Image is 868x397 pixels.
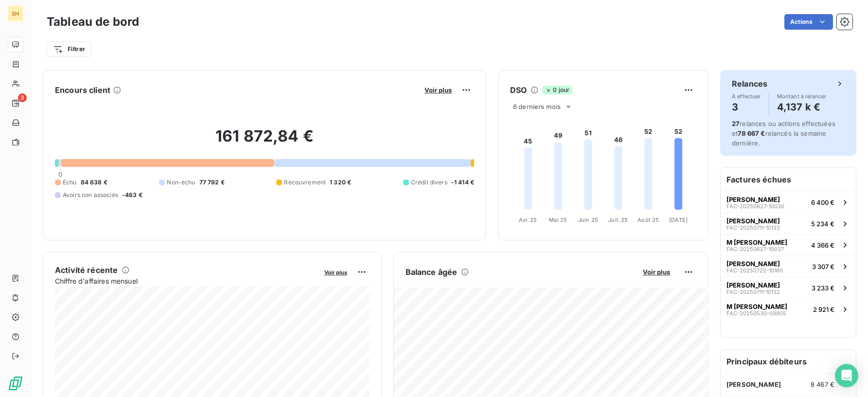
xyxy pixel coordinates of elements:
[578,217,598,223] tspan: Juin 25
[726,246,784,252] span: FAC-20250627-10037
[732,93,761,99] span: À effectuer
[726,260,780,268] span: [PERSON_NAME]
[732,99,761,115] h4: 3
[811,220,834,228] span: 5 234 €
[726,310,786,316] span: FAC-20250530-09905
[721,168,856,191] h6: Factures échues
[732,78,767,90] h6: Relances
[811,380,834,388] span: 8 467 €
[726,225,780,231] span: FAC-20250711-10133
[549,217,567,223] tspan: Mai 25
[738,129,765,137] span: 78 667 €
[425,86,452,94] span: Voir plus
[726,303,787,310] span: M [PERSON_NAME]
[813,306,834,313] span: 2 921 €
[726,289,780,295] span: FAC-20250711-10132
[55,264,118,276] h6: Activité récente
[284,178,326,187] span: Recouvrement
[640,268,673,276] button: Voir plus
[510,84,527,96] h6: DSO
[122,191,142,199] span: -463 €
[63,178,77,187] span: Échu
[721,191,856,213] button: [PERSON_NAME]FAC-20250627-100306 400 €
[63,191,118,199] span: Avoirs non associés
[47,13,139,31] h3: Tableau de bord
[721,213,856,234] button: [PERSON_NAME]FAC-20250711-101335 234 €
[811,241,834,249] span: 4 366 €
[55,84,110,96] h6: Encours client
[330,178,351,187] span: 1 320 €
[835,364,858,387] div: Open Intercom Messenger
[47,41,91,57] button: Filtrer
[777,99,827,115] h4: 4,137 k €
[324,269,347,276] span: Voir plus
[721,350,856,373] h6: Principaux débiteurs
[422,86,455,94] button: Voir plus
[411,178,447,187] span: Crédit divers
[58,170,62,178] span: 0
[721,255,856,277] button: [PERSON_NAME]FAC-20250722-101603 307 €
[726,380,781,388] span: [PERSON_NAME]
[811,198,834,206] span: 6 400 €
[784,14,833,30] button: Actions
[669,217,688,223] tspan: [DATE]
[721,234,856,255] button: M [PERSON_NAME]FAC-20250627-100374 366 €
[721,277,856,298] button: [PERSON_NAME]FAC-20250711-101323 233 €
[321,268,350,276] button: Voir plus
[726,217,780,225] span: [PERSON_NAME]
[732,120,835,147] span: relances ou actions effectuées et relancés la semaine dernière.
[18,93,27,102] span: 3
[199,178,225,187] span: 77 792 €
[726,203,784,209] span: FAC-20250627-10030
[726,196,780,203] span: [PERSON_NAME]
[8,376,23,391] img: Logo LeanPay
[167,178,195,187] span: Non-échu
[726,281,780,289] span: [PERSON_NAME]
[812,284,834,292] span: 3 233 €
[8,6,23,21] div: SH
[726,268,783,273] span: FAC-20250722-10160
[608,217,628,223] tspan: Juil. 25
[721,298,856,320] button: M [PERSON_NAME]FAC-20250530-099052 921 €
[451,178,474,187] span: -1 414 €
[519,217,537,223] tspan: Avr. 25
[726,238,787,246] span: M [PERSON_NAME]
[812,263,834,271] span: 3 307 €
[55,126,474,156] h2: 161 872,84 €
[81,178,107,187] span: 84 638 €
[513,103,561,110] span: 6 derniers mois
[643,268,670,276] span: Voir plus
[55,276,318,286] span: Chiffre d'affaires mensuel
[406,266,458,278] h6: Balance âgée
[732,120,740,127] span: 27
[542,86,572,94] span: 0 jour
[638,217,659,223] tspan: Août 25
[777,93,827,99] span: Montant à relancer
